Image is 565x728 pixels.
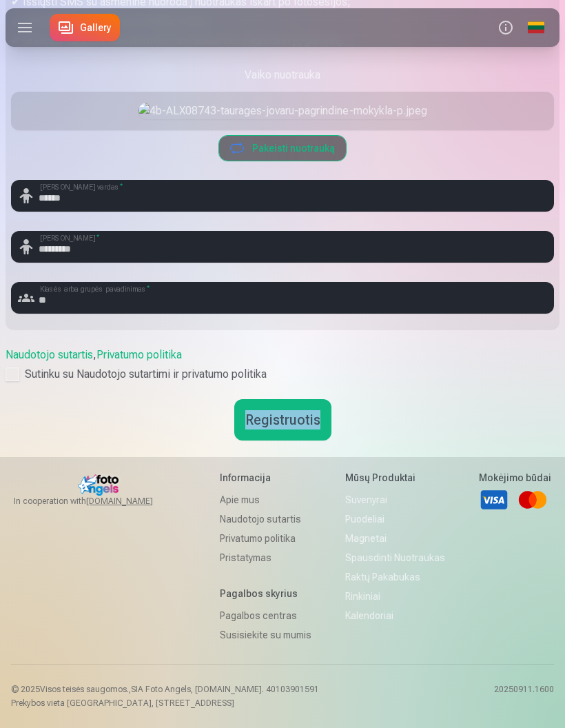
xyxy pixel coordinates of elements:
a: Pristatymas [220,548,311,567]
a: Susisiekite su mumis [220,625,311,645]
a: Mastercard [517,485,548,515]
a: Raktų pakabukas [345,567,445,587]
a: Puodeliai [345,509,445,529]
span: In cooperation with [14,496,186,507]
button: Pakeisti nuotrauką [219,136,346,161]
a: Apie mus [220,490,311,509]
a: Kalendoriai [345,606,445,625]
div: Vaiko nuotrauka [11,67,554,83]
a: Gallery [50,14,120,41]
p: Prekybos vieta [GEOGRAPHIC_DATA], [STREET_ADDRESS] [11,698,319,709]
a: Naudotojo sutartis [6,348,93,361]
a: Visa [479,485,509,515]
a: Pagalbos centras [220,606,311,625]
button: Info [491,8,521,47]
img: 4b-ALX08743-taurages-jovaru-pagrindine-mokykla-p.jpeg [138,103,427,119]
h5: Informacija [220,471,311,485]
a: Rinkiniai [345,587,445,606]
label: Sutinku su Naudotojo sutartimi ir privatumo politika [6,366,559,383]
h5: Mūsų produktai [345,471,445,485]
h5: Pagalbos skyrius [220,587,311,600]
div: , [6,347,559,383]
h5: Mokėjimo būdai [479,471,551,485]
a: Suvenyrai [345,490,445,509]
span: SIA Foto Angels, [DOMAIN_NAME]. 40103901591 [131,685,319,694]
button: Registruotis [234,399,331,441]
a: Naudotojo sutartis [220,509,311,529]
p: © 2025 Visos teisės saugomos. , [11,684,319,695]
p: 20250911.1600 [494,684,554,709]
a: Privatumo politika [96,348,182,361]
a: Global [521,8,551,47]
a: Privatumo politika [220,529,311,548]
a: [DOMAIN_NAME] [86,496,186,507]
a: Magnetai [345,529,445,548]
a: Spausdinti nuotraukas [345,548,445,567]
